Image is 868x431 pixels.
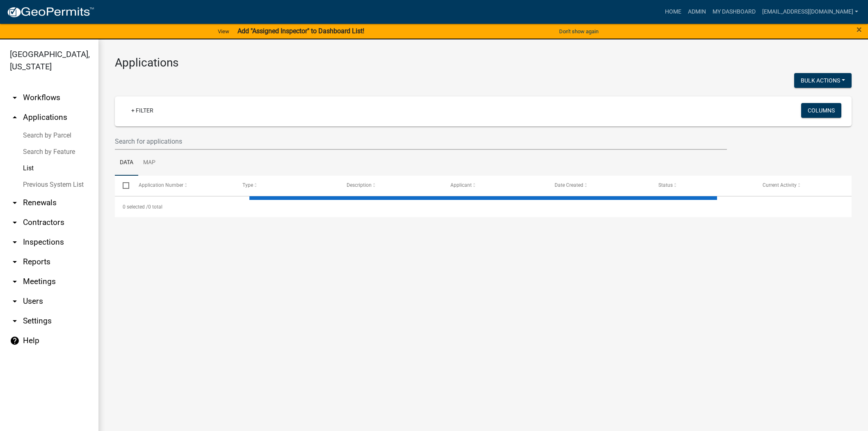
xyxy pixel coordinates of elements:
i: arrow_drop_down [10,93,20,103]
datatable-header-cell: Application Number [130,176,235,195]
span: Status [658,182,673,188]
button: Bulk Actions [794,73,852,88]
span: Date Created [555,182,583,188]
a: View [215,25,233,38]
i: arrow_drop_down [10,218,20,227]
a: [EMAIL_ADDRESS][DOMAIN_NAME] [759,4,861,20]
a: + Filter [125,103,160,118]
span: 0 selected / [123,204,148,210]
a: Data [115,150,138,176]
a: Admin [685,4,709,20]
input: Search for applications [115,133,727,150]
i: arrow_drop_down [10,237,20,247]
datatable-header-cell: Type [235,176,339,195]
span: Application Number [139,182,183,188]
a: Home [662,4,685,20]
i: arrow_drop_down [10,316,20,326]
span: Type [242,182,253,188]
i: arrow_drop_down [10,296,20,306]
i: help [10,336,20,346]
i: arrow_drop_down [10,257,20,267]
datatable-header-cell: Select [115,176,130,195]
i: arrow_drop_down [10,198,20,208]
datatable-header-cell: Current Activity [754,176,859,195]
a: Map [138,150,160,176]
span: Current Activity [763,182,797,188]
i: arrow_drop_up [10,112,20,122]
button: Columns [801,103,841,118]
strong: Add "Assigned Inspector" to Dashboard List! [238,27,364,35]
datatable-header-cell: Description [338,176,443,195]
button: Don't show again [556,25,602,38]
datatable-header-cell: Applicant [443,176,547,195]
span: Description [347,182,372,188]
span: × [857,24,862,35]
datatable-header-cell: Date Created [546,176,651,195]
button: Close [857,25,862,34]
datatable-header-cell: Status [651,176,755,195]
a: My Dashboard [709,4,759,20]
span: Applicant [450,182,472,188]
i: arrow_drop_down [10,277,20,287]
h3: Applications [115,56,852,70]
div: 0 total [115,197,852,217]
